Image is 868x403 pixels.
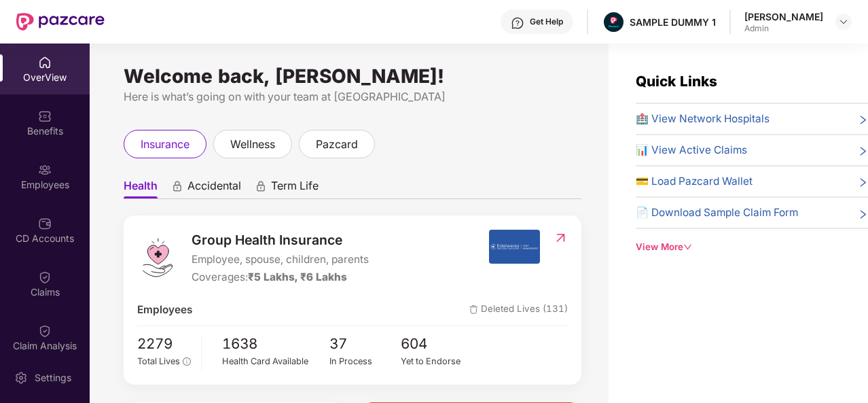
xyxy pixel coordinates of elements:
[858,207,868,221] span: right
[636,73,717,90] span: Quick Links
[858,145,868,158] span: right
[489,230,540,264] img: insurerIcon
[16,13,105,31] img: New Pazcare Logo
[171,180,183,192] div: animation
[838,16,849,27] img: svg+xml;base64,PHN2ZyBpZD0iRHJvcGRvd24tMzJ4MzIiIHhtbG5zPSJodHRwOi8vd3d3LnczLm9yZy8yMDAwL3N2ZyIgd2...
[636,142,747,158] span: 📊 View Active Claims
[329,333,401,355] span: 37
[124,179,158,198] span: Health
[401,333,473,355] span: 604
[255,180,267,192] div: animation
[530,16,563,27] div: Get Help
[124,88,581,105] div: Here is what’s going on with your team at [GEOGRAPHIC_DATA]
[38,270,52,284] img: svg+xml;base64,PHN2ZyBpZD0iQ2xhaW0iIHhtbG5zPSJodHRwOi8vd3d3LnczLm9yZy8yMDAwL3N2ZyIgd2lkdGg9IjIwIi...
[137,237,178,278] img: logo
[744,10,823,23] div: [PERSON_NAME]
[192,230,369,250] span: Group Health Insurance
[511,16,524,30] img: svg+xml;base64,PHN2ZyBpZD0iSGVscC0zMngzMiIgeG1sbnM9Imh0dHA6Ly93d3cudzMub3JnLzIwMDAvc3ZnIiB3aWR0aD...
[31,371,75,385] div: Settings
[630,16,716,29] div: SAMPLE DUMMY 1
[636,173,753,190] span: 💳 Load Pazcard Wallet
[469,305,478,314] img: deleteIcon
[183,357,190,365] span: info-circle
[38,56,52,69] img: svg+xml;base64,PHN2ZyBpZD0iSG9tZSIgeG1sbnM9Imh0dHA6Ly93d3cudzMub3JnLzIwMDAvc3ZnIiB3aWR0aD0iMjAiIG...
[858,113,868,127] span: right
[329,355,401,368] div: In Process
[222,355,329,368] div: Health Card Available
[38,163,52,177] img: svg+xml;base64,PHN2ZyBpZD0iRW1wbG95ZWVzIiB4bWxucz0iaHR0cDovL3d3dy53My5vcmcvMjAwMC9zdmciIHdpZHRoPS...
[137,356,180,366] span: Total Lives
[683,243,692,251] span: down
[636,205,798,221] span: 📄 Download Sample Claim Form
[230,136,275,153] span: wellness
[316,136,358,153] span: pazcard
[192,251,369,268] span: Employee, spouse, children, parents
[137,333,191,355] span: 2279
[636,111,770,127] span: 🏥 View Network Hospitals
[636,240,868,254] div: View More
[38,109,52,123] img: svg+xml;base64,PHN2ZyBpZD0iQmVuZWZpdHMiIHhtbG5zPSJodHRwOi8vd3d3LnczLm9yZy8yMDAwL3N2ZyIgd2lkdGg9Ij...
[554,231,568,245] img: RedirectIcon
[137,302,192,318] span: Employees
[271,179,319,198] span: Term Life
[38,217,52,230] img: svg+xml;base64,PHN2ZyBpZD0iQ0RfQWNjb3VudHMiIGRhdGEtbmFtZT0iQ0QgQWNjb3VudHMiIHhtbG5zPSJodHRwOi8vd3...
[469,302,568,318] span: Deleted Lives (131)
[401,355,473,368] div: Yet to Endorse
[858,176,868,190] span: right
[38,324,52,338] img: svg+xml;base64,PHN2ZyBpZD0iQ2xhaW0iIHhtbG5zPSJodHRwOi8vd3d3LnczLm9yZy8yMDAwL3N2ZyIgd2lkdGg9IjIwIi...
[141,136,189,153] span: insurance
[192,269,369,285] div: Coverages:
[604,12,623,32] img: Pazcare_Alternative_logo-01-01.png
[187,179,241,198] span: Accidental
[248,270,347,283] span: ₹5 Lakhs, ₹6 Lakhs
[14,371,28,385] img: svg+xml;base64,PHN2ZyBpZD0iU2V0dGluZy0yMHgyMCIgeG1sbnM9Imh0dHA6Ly93d3cudzMub3JnLzIwMDAvc3ZnIiB3aW...
[744,23,823,34] div: Admin
[222,333,329,355] span: 1638
[124,71,581,82] div: Welcome back, [PERSON_NAME]!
